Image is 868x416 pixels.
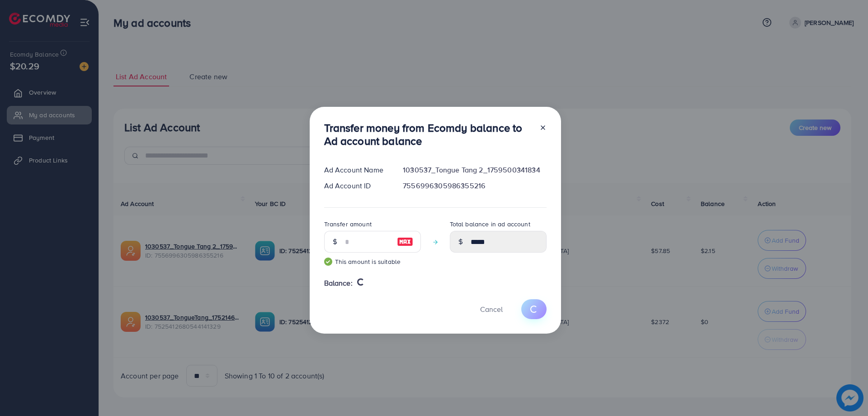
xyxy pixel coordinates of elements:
[317,165,396,175] div: Ad Account Name
[324,258,332,266] img: guide
[324,121,532,148] h3: Transfer money from Ecomdy balance to Ad account balance
[324,220,372,229] label: Transfer amount
[396,181,553,191] div: 7556996305986355216
[324,278,353,288] span: Balance:
[450,220,530,229] label: Total balance in ad account
[324,257,421,266] small: This amount is suitable
[396,165,553,175] div: 1030537_Tongue Tang 2_1759500341834
[469,299,514,319] button: Cancel
[480,304,503,314] span: Cancel
[397,236,413,247] img: image
[317,181,396,191] div: Ad Account ID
